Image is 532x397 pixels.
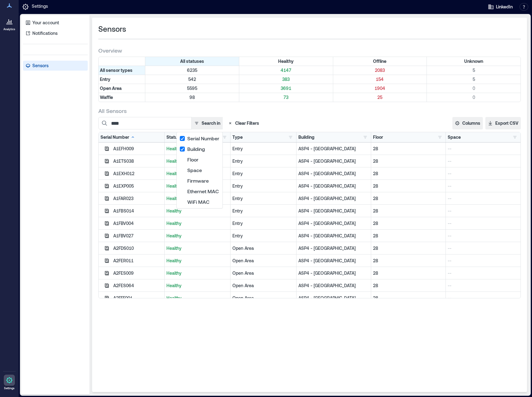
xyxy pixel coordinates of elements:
p: -- [448,195,519,202]
div: Entry [232,146,294,152]
div: Filter by Type: Waffle & Status: Offline [333,93,427,102]
p: Sensors [32,63,49,69]
p: ASP4 - [GEOGRAPHIC_DATA] [298,158,369,164]
p: Healthy [166,195,228,202]
div: Open Area [232,270,294,276]
div: A2FER011 [113,258,162,264]
p: 0 [428,85,519,91]
div: Filter by Type: Open Area & Status: Unknown (0 sensors) [427,84,520,93]
p: 28 [373,208,444,214]
div: Filter by Type: Entry & Status: Offline [333,75,427,84]
p: 28 [373,170,444,177]
a: Notifications [23,28,88,38]
div: Open Area [232,245,294,251]
p: ASP4 - [GEOGRAPHIC_DATA] [298,183,369,189]
div: Entry [232,220,294,227]
p: 28 [373,158,444,164]
div: Space [448,134,461,140]
p: Healthy [166,295,228,301]
p: 0 [428,94,519,100]
div: Floor [373,134,383,140]
p: 6235 [147,67,238,73]
div: Open Area [232,283,294,289]
p: 154 [334,76,426,82]
p: 28 [373,183,444,189]
p: 28 [373,233,444,239]
span: LinkedIn [496,4,513,10]
div: Building [298,134,315,140]
p: 542 [147,76,238,82]
p: Healthy [166,220,228,227]
p: Healthy [166,233,228,239]
div: Filter by Status: Unknown [427,57,520,66]
div: A1EXP005 [113,183,162,189]
div: A2FFF001 [113,295,162,301]
p: -- [448,146,519,152]
div: A1EFH009 [113,146,162,152]
p: 98 [147,94,238,100]
p: ASP4 - [GEOGRAPHIC_DATA] [298,208,369,214]
div: Filter by Type: Waffle [99,93,145,102]
p: 73 [240,94,332,100]
p: Healthy [166,208,228,214]
div: Filter by Type: Open Area [99,84,145,93]
p: Healthy [166,283,228,289]
p: Healthy [166,245,228,251]
p: -- [448,158,519,164]
p: 28 [373,195,444,202]
p: 28 [373,270,444,276]
p: Healthy [166,258,228,264]
div: Open Area [232,258,294,264]
div: Serial Number [100,134,135,140]
p: 4147 [240,67,332,73]
div: A1FBS014 [113,208,162,214]
p: ASP4 - [GEOGRAPHIC_DATA] [298,295,369,301]
p: Healthy [166,146,228,152]
p: 2083 [334,67,426,73]
p: Analytics [3,27,15,31]
p: -- [448,295,519,301]
p: 3691 [240,85,332,91]
div: Filter by Type: Entry & Status: Healthy [239,75,333,84]
p: Healthy [166,183,228,189]
p: 28 [373,245,444,251]
p: Healthy [166,270,228,276]
p: 5 [428,67,519,73]
p: 28 [373,258,444,264]
a: Your account [23,18,88,28]
div: A2FES064 [113,283,162,289]
p: -- [448,170,519,177]
p: ASP4 - [GEOGRAPHIC_DATA] [298,146,369,152]
div: Filter by Type: Waffle & Status: Healthy [239,93,333,102]
span: Sensors [98,24,126,34]
p: 1904 [334,85,426,91]
p: ASP4 - [GEOGRAPHIC_DATA] [298,258,369,264]
p: ASP4 - [GEOGRAPHIC_DATA] [298,245,369,251]
p: -- [448,270,519,276]
div: Filter by Type: Entry & Status: Unknown [427,75,520,84]
p: 383 [240,76,332,82]
p: 28 [373,283,444,289]
p: Your account [32,20,59,26]
div: Filter by Status: Healthy [239,57,333,66]
button: Clear Filters [225,117,262,129]
p: ASP4 - [GEOGRAPHIC_DATA] [298,270,369,276]
div: Entry [232,195,294,202]
div: Filter by Type: Open Area & Status: Healthy [239,84,333,93]
div: All sensor types [99,66,145,75]
div: A1FBV004 [113,220,162,227]
p: -- [448,208,519,214]
button: Columns [452,117,483,129]
p: Healthy [166,158,228,164]
span: Overview [98,47,122,54]
div: A2FES009 [113,270,162,276]
a: Analytics [2,14,17,33]
p: -- [448,258,519,264]
p: ASP4 - [GEOGRAPHIC_DATA] [298,283,369,289]
p: 28 [373,295,444,301]
p: Healthy [166,170,228,177]
p: ASP4 - [GEOGRAPHIC_DATA] [298,170,369,177]
div: Entry [232,170,294,177]
button: Export CSV [485,117,521,129]
button: LinkedIn [486,2,515,12]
